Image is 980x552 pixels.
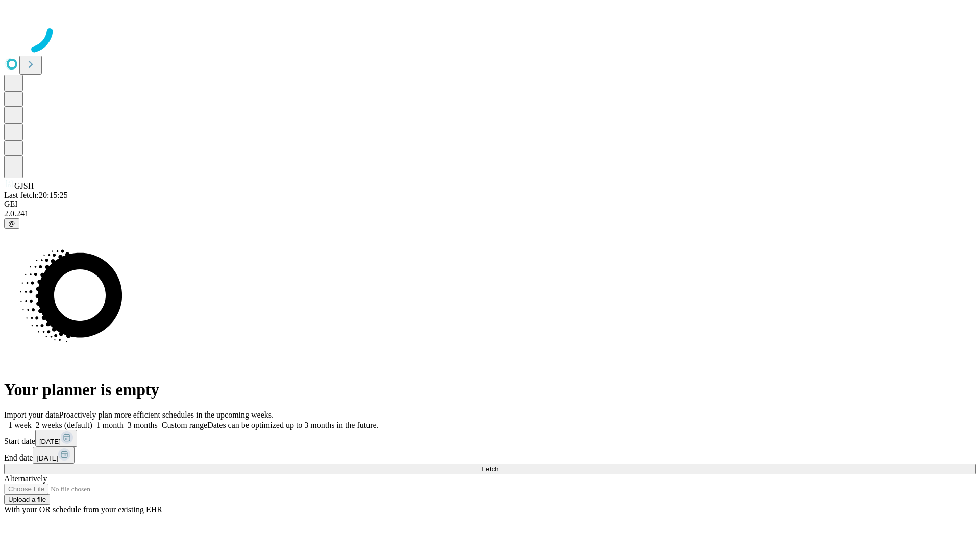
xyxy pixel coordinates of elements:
[4,474,47,483] span: Alternatively
[4,209,976,218] div: 2.0.241
[4,380,976,399] h1: Your planner is empty
[4,505,162,514] span: With your OR schedule from your existing EHR
[4,191,68,199] span: Last fetch: 20:15:25
[37,454,58,462] span: [DATE]
[39,438,61,445] span: [DATE]
[4,200,976,209] div: GEI
[4,447,976,464] div: End date
[4,464,976,474] button: Fetch
[4,410,59,419] span: Import your data
[33,447,75,464] button: [DATE]
[162,421,207,429] span: Custom range
[36,421,92,429] span: 2 weeks (default)
[8,421,32,429] span: 1 week
[207,421,378,429] span: Dates can be optimized up to 3 months in the future.
[4,430,976,447] div: Start date
[96,421,124,429] span: 1 month
[481,465,498,473] span: Fetch
[4,218,19,229] button: @
[4,494,50,505] button: Upload a file
[59,410,274,419] span: Proactively plan more efficient schedules in the upcoming weeks.
[14,181,34,190] span: GJSH
[35,430,77,447] button: [DATE]
[8,220,15,227] span: @
[128,421,158,429] span: 3 months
